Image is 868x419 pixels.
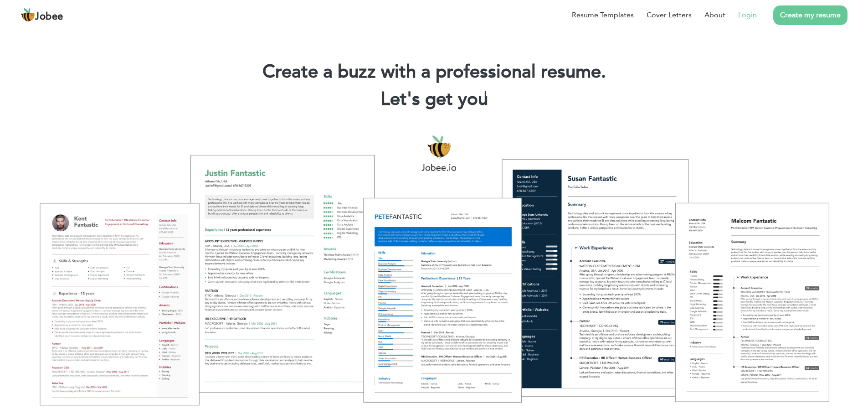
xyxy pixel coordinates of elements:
[647,10,692,21] a: Cover Letters
[773,5,847,25] a: Create my resume
[21,8,35,22] img: jobee.io
[35,12,63,22] span: Jobee
[738,10,757,21] a: Login
[704,10,725,21] a: About
[21,8,63,22] a: Jobee
[572,10,634,21] a: Resume Templates
[425,87,488,112] span: get you
[14,88,854,111] h2: Let's
[14,60,854,84] h1: Create a buzz with a professional resume.
[483,87,488,112] span: |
